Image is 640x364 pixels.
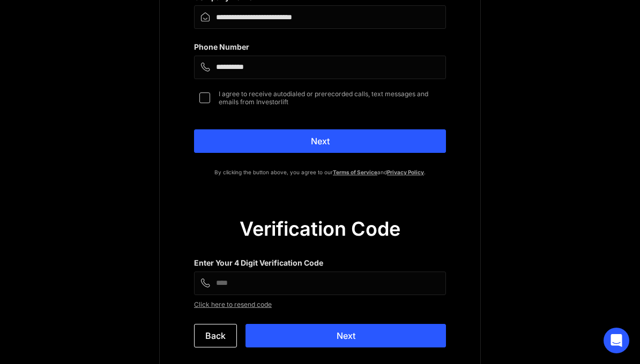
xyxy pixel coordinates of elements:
[194,129,446,153] a: Next
[194,258,323,267] strong: Enter Your 4 Digit Verification Code
[245,324,446,347] a: Next
[194,324,237,347] div: Back
[214,166,426,179] p: By clicking the button above, you agree to our and .
[240,217,400,241] div: Verification Code
[194,42,249,51] strong: Phone Number
[604,328,629,353] div: Open Intercom Messenger
[333,169,377,175] a: Terms of Service
[194,298,446,311] a: Click here to resend code
[219,90,446,106] span: I agree to receive autodialed or prerecorded calls, text messages and emails from Investorlift
[387,169,424,175] a: Privacy Policy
